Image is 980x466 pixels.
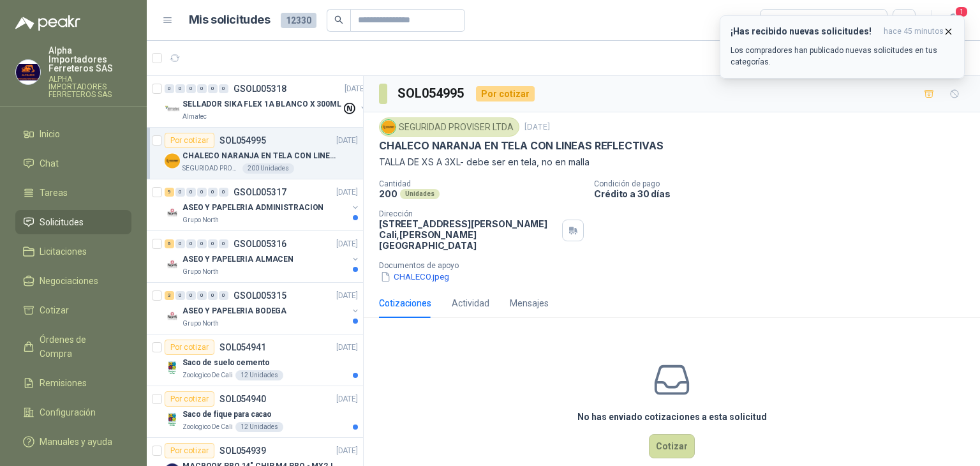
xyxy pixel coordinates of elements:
span: Chat [40,156,59,170]
div: 0 [197,239,207,248]
p: Condición de pago [594,179,975,188]
div: 0 [197,84,207,93]
p: CHALECO NARANJA EN TELA CON LINEAS REFLECTIVAS [182,150,341,162]
p: GSOL005316 [234,239,286,248]
div: 0 [197,291,207,300]
div: Por cotizar [165,340,214,355]
img: Company Logo [165,101,180,117]
p: Alpha Importadores Ferreteros SAS [48,46,131,73]
span: Tareas [40,186,68,200]
div: Por cotizar [165,391,214,407]
p: Saco de fique para cacao [182,409,272,421]
a: Manuales y ayuda [15,430,131,454]
div: 0 [186,291,196,300]
button: CHALECO.jpeg [379,270,450,283]
a: Inicio [15,122,131,146]
div: Por cotizar [165,443,214,458]
div: Actividad [452,296,489,310]
p: Cantidad [379,179,584,188]
div: 0 [186,188,196,197]
p: Zoologico De Cali [182,370,233,380]
p: Zoologico De Cali [182,422,233,432]
p: SOL054939 [219,446,266,455]
div: Cotizaciones [379,296,431,310]
a: Por cotizarSOL054995[DATE] Company LogoCHALECO NARANJA EN TELA CON LINEAS REFLECTIVASSEGURIDAD PR... [147,128,363,179]
p: SOL054941 [219,343,266,352]
span: Configuración [40,405,96,419]
span: Cotizar [40,303,69,317]
p: [DATE] [524,121,550,133]
a: Chat [15,151,131,176]
div: Unidades [400,189,440,199]
div: 200 Unidades [242,163,294,174]
a: Órdenes de Compra [15,327,131,366]
p: GSOL005317 [234,188,286,197]
div: 0 [219,84,228,93]
div: 12 Unidades [235,422,283,432]
span: 1 [954,6,969,18]
span: Solicitudes [40,215,84,229]
p: Crédito a 30 días [594,188,975,199]
p: Grupo North [182,215,219,225]
a: 6 0 0 0 0 0 GSOL005316[DATE] Company LogoASEO Y PAPELERIA ALMACENGrupo North [165,236,360,277]
span: Inicio [40,127,60,141]
p: Grupo North [182,319,219,329]
div: 0 [175,188,185,197]
a: Solicitudes [15,210,131,234]
div: Por cotizar [476,86,535,101]
a: Licitaciones [15,239,131,264]
button: ¡Has recibido nuevas solicitudes!hace 45 minutos Los compradores han publicado nuevas solicitudes... [720,15,965,79]
img: Company Logo [165,308,180,324]
a: 9 0 0 0 0 0 GSOL005317[DATE] Company LogoASEO Y PAPELERIA ADMINISTRACIONGrupo North [165,184,360,225]
div: 0 [175,84,185,93]
p: Almatec [182,112,207,122]
div: 0 [186,239,196,248]
div: 0 [208,239,218,248]
div: 0 [219,239,228,248]
div: 3 [165,291,174,300]
p: ASEO Y PAPELERIA BODEGA [182,305,286,317]
div: 0 [197,188,207,197]
p: Los compradores han publicado nuevas solicitudes en tus categorías. [731,45,954,68]
p: Dirección [379,209,557,218]
span: Órdenes de Compra [40,333,119,361]
span: hace 45 minutos [884,26,944,37]
p: SOL054995 [219,136,266,145]
p: Documentos de apoyo [379,261,975,270]
div: 0 [208,291,218,300]
p: ASEO Y PAPELERIA ALMACEN [182,253,293,266]
p: ASEO Y PAPELERIA ADMINISTRACION [182,202,323,214]
span: search [334,15,343,24]
img: Company Logo [16,60,40,84]
img: Company Logo [165,205,180,220]
p: SEGURIDAD PROVISER LTDA [182,163,240,174]
span: Remisiones [40,376,87,390]
div: 0 [208,188,218,197]
h3: No has enviado cotizaciones a esta solicitud [577,410,767,424]
a: Negociaciones [15,269,131,293]
div: 0 [219,188,228,197]
img: Company Logo [165,412,180,427]
img: Logo peakr [15,15,80,31]
div: 0 [208,84,218,93]
img: Company Logo [165,153,180,169]
p: [DATE] [336,393,358,405]
a: Configuración [15,400,131,425]
a: Tareas [15,181,131,205]
a: 0 0 0 0 0 0 GSOL005318[DATE] Company LogoSELLADOR SIKA FLEX 1A BLANCO X 300MLAlmatec [165,81,369,122]
a: 3 0 0 0 0 0 GSOL005315[DATE] Company LogoASEO Y PAPELERIA BODEGAGrupo North [165,288,360,329]
div: 6 [165,239,174,248]
span: Licitaciones [40,244,87,259]
div: 0 [186,84,196,93]
p: [DATE] [336,290,358,302]
div: 12 Unidades [235,370,283,380]
p: CHALECO NARANJA EN TELA CON LINEAS REFLECTIVAS [379,139,664,153]
p: GSOL005315 [234,291,286,300]
div: 0 [175,291,185,300]
p: [DATE] [336,135,358,147]
p: SOL054940 [219,395,266,403]
p: [DATE] [336,445,358,457]
p: [DATE] [336,186,358,199]
p: ALPHA IMPORTADORES FERRETEROS SAS [48,75,131,98]
div: 0 [219,291,228,300]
